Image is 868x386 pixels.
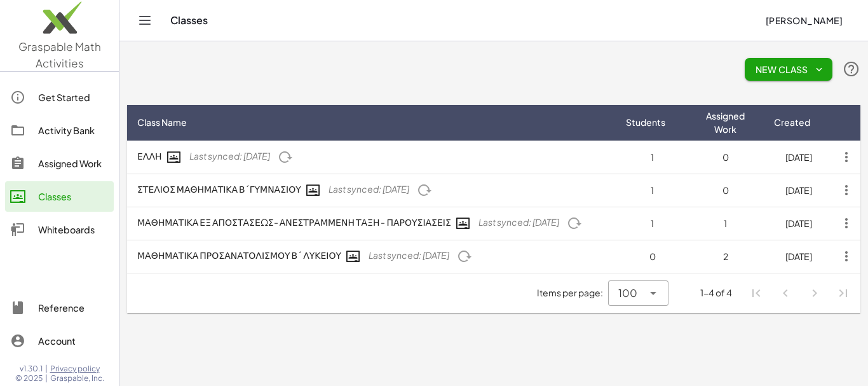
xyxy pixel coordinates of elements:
[755,9,853,32] button: [PERSON_NAME]
[762,141,835,174] td: [DATE]
[722,151,729,163] span: 0
[369,249,449,261] span: Last synced: [DATE]
[616,207,689,240] td: 1
[38,123,109,138] div: Activity Bank
[745,58,832,81] button: New Class
[755,64,822,75] span: New Class
[5,115,114,146] a: Activity Bank
[189,150,270,162] span: Last synced: [DATE]
[626,116,665,129] span: Students
[38,189,109,204] div: Classes
[700,286,732,300] div: 1-4 of 4
[762,240,835,273] td: [DATE]
[45,373,48,383] span: |
[5,181,114,212] a: Classes
[699,109,752,136] span: Assigned Work
[15,373,43,383] span: © 2025
[723,251,728,262] span: 2
[762,207,835,240] td: [DATE]
[127,207,616,240] td: ΜΑΘΗΜΑΤΙΚΑ ΕΞ ΑΠΟΣΤΑΣΕΩΣ- ΑΝΕΣΤΡΑΜΜΕΝΗ ΤΑΞΗ - ΠΑΡΟΥΣΙΑΣΕΙΣ
[765,15,843,26] span: [PERSON_NAME]
[742,279,858,308] nav: Pagination Navigation
[5,82,114,113] a: Get Started
[5,293,114,323] a: Reference
[38,222,109,237] div: Whiteboards
[5,326,114,356] a: Account
[38,333,109,348] div: Account
[127,174,616,207] td: ΣΤΕΛΙΟΣ ΜΑΘΗΜΑΤΙΚΑ Β΄ΓΥΜΝΑΣΙΟΥ
[50,373,104,383] span: Graspable, Inc.
[478,216,559,228] span: Last synced: [DATE]
[38,156,109,171] div: Assigned Work
[5,214,114,245] a: Whiteboards
[50,364,104,374] a: Privacy policy
[127,240,616,273] td: ΜΑΘΗΜΑΤΙΚΑ ΠΡΟΣΑΝΑΤΟΛΙΣΜΟΥ Β΄ ΛΥΚΕΙΟΥ
[329,183,409,195] span: Last synced: [DATE]
[45,364,48,374] span: |
[38,300,109,315] div: Reference
[616,240,689,273] td: 0
[762,174,835,207] td: [DATE]
[774,116,810,129] span: Created
[722,184,729,196] span: 0
[127,141,616,174] td: ΕΛΛΗ
[135,10,155,31] button: Toggle navigation
[38,90,109,105] div: Get Started
[537,286,608,300] span: Items per page:
[724,217,727,229] span: 1
[20,364,43,374] span: v1.30.1
[5,148,114,179] a: Assigned Work
[618,286,637,301] span: 100
[616,141,689,174] td: 1
[18,39,101,70] span: Graspable Math Activities
[137,116,187,129] span: Class Name
[616,174,689,207] td: 1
